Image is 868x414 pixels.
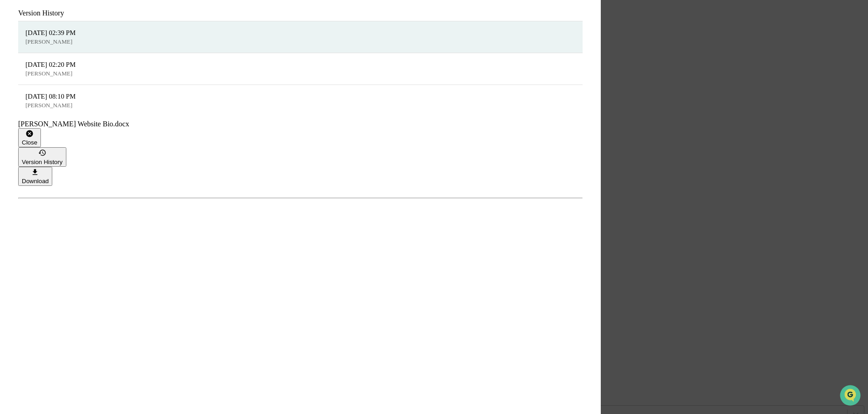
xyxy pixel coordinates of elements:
[18,21,583,53] div: [DATE] 02:39 PM[PERSON_NAME]
[90,154,110,161] span: Pylon
[31,70,149,79] div: Start new chat
[839,384,863,409] iframe: Open customer support
[25,91,575,101] span: [DATE] 08:10 PM
[5,111,62,127] a: 🖐️Preclearance
[18,167,52,186] button: Download
[5,128,61,145] a: 🔎Data Lookup
[62,111,116,127] a: 🗄️Attestations
[22,178,49,185] div: Download
[9,70,25,86] img: 1746055101610-c473b297-6a78-478c-a979-82029cc54cd1
[155,72,165,83] button: Start new chat
[18,85,583,116] div: [DATE] 08:10 PM[PERSON_NAME]
[75,115,113,124] span: Attestations
[9,19,165,34] p: How can we help?
[25,101,575,110] p: [PERSON_NAME]
[18,115,59,124] span: Preclearance
[18,128,41,148] button: Close
[18,132,57,141] span: Data Lookup
[18,9,583,17] div: Version History
[64,154,110,161] a: Powered byPylon
[31,79,115,86] div: We're available if you need us!
[9,133,16,140] div: 🔎
[18,120,583,128] div: [PERSON_NAME] Website Bio.docx
[25,60,575,70] span: [DATE] 02:20 PM
[25,28,575,38] span: [DATE] 02:39 PM
[9,115,16,123] div: 🖐️
[18,53,583,85] div: [DATE] 02:20 PM[PERSON_NAME]
[22,159,63,165] div: Version History
[25,38,575,46] p: [PERSON_NAME]
[66,115,73,123] div: 🗄️
[25,70,575,78] p: [PERSON_NAME]
[22,139,37,146] div: Close
[18,147,66,167] button: Version History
